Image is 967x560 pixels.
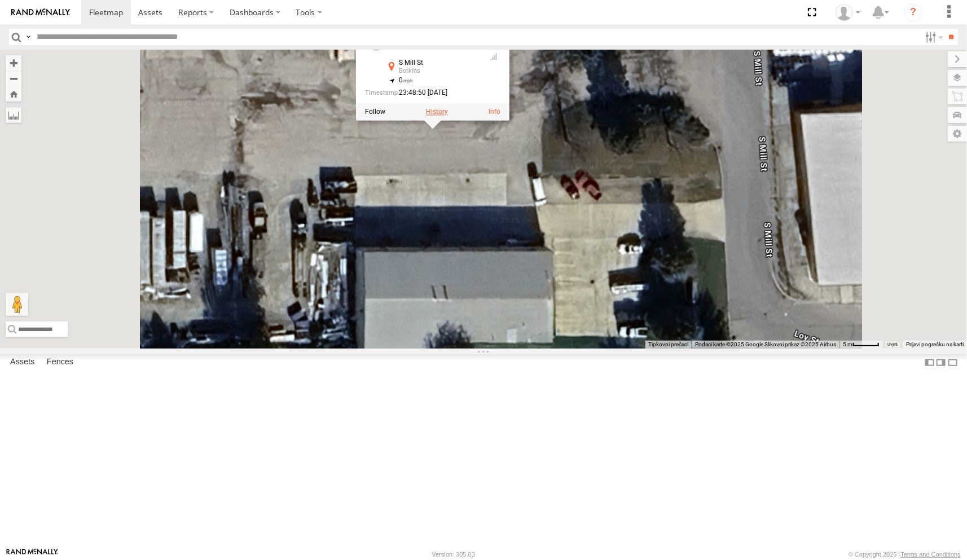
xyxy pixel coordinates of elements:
label: Search Query [24,29,33,45]
a: Uvjeti [888,342,898,346]
button: Zoom out [6,70,21,86]
button: Zoom in [6,55,21,70]
button: Mjerilo karte: 5 m naprema 44 piksela [839,341,883,349]
div: Last Event GSM Signal Strength [487,52,500,61]
label: Map Settings [948,126,967,142]
i: ? [904,3,922,21]
div: Botkins [399,68,478,75]
div: S Mill St [399,60,478,67]
button: Tipkovni prečaci [648,341,688,349]
span: 5 m [843,341,852,347]
div: Version: 305.03 [432,551,475,558]
label: Assets [5,355,40,371]
label: Fences [41,355,79,371]
div: © Copyright 2025 - [849,551,961,558]
a: Prijavi pogrešku na karti [906,341,964,347]
button: Povucite Pegmana na kartu da biste otvorili Street View [6,293,28,316]
img: rand-logo.svg [11,8,70,16]
span: 0 [399,77,413,85]
label: View Asset History [426,108,448,116]
label: Search Filter Options [921,29,945,45]
div: Miky Transport [832,4,864,21]
label: Dock Summary Table to the Left [924,354,935,371]
label: Hide Summary Table [947,354,959,371]
a: View Asset Details [489,108,500,116]
label: Dock Summary Table to the Right [935,354,947,371]
span: Podaci karte ©2025 Google Slikovni prikaz ©2025 Airbus [695,341,836,347]
div: Date/time of location update [365,89,478,96]
a: Terms and Conditions [901,551,961,558]
label: Measure [6,107,21,123]
button: Zoom Home [6,86,21,102]
label: Realtime tracking of Asset [365,108,385,116]
a: Visit our Website [6,549,58,560]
